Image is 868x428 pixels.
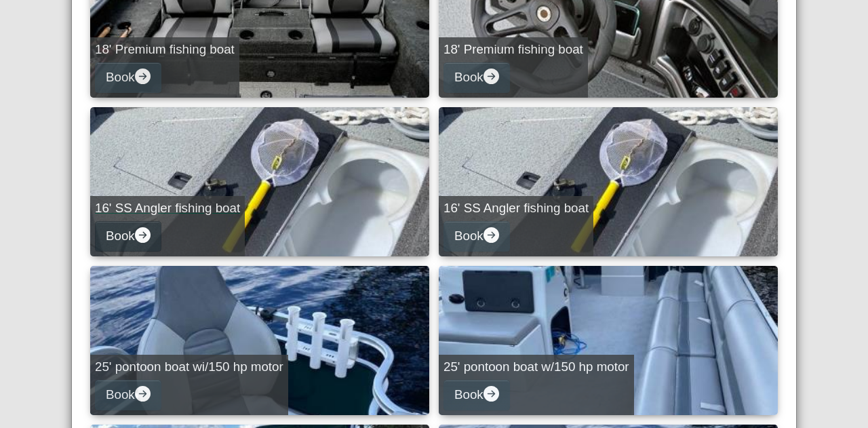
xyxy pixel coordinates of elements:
h5: 18' Premium fishing boat [443,42,583,58]
button: Bookarrow right circle fill [443,380,510,410]
svg: arrow right circle fill [135,386,151,402]
button: Bookarrow right circle fill [95,380,161,410]
button: Bookarrow right circle fill [95,221,161,252]
svg: arrow right circle fill [484,227,499,243]
svg: arrow right circle fill [484,69,499,84]
button: Bookarrow right circle fill [443,221,510,252]
button: Bookarrow right circle fill [95,62,161,93]
button: Bookarrow right circle fill [443,62,510,93]
h5: 25' pontoon boat wi/150 hp motor [95,359,283,375]
h5: 25' pontoon boat w/150 hp motor [443,359,629,375]
svg: arrow right circle fill [135,69,151,84]
h5: 16' SS Angler fishing boat [95,201,240,216]
h5: 18' Premium fishing boat [95,42,235,58]
svg: arrow right circle fill [484,386,499,402]
svg: arrow right circle fill [135,227,151,243]
h5: 16' SS Angler fishing boat [443,201,589,216]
